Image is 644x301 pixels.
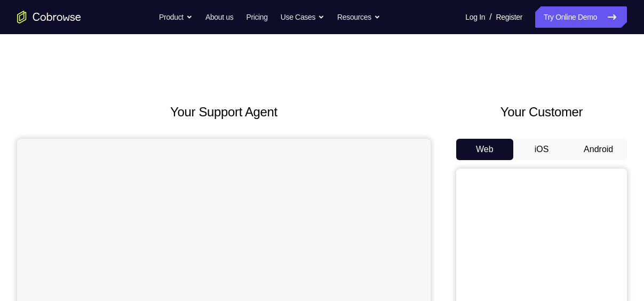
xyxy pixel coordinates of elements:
button: iOS [513,139,570,160]
button: Resources [337,6,380,28]
button: Web [456,139,513,160]
a: Go to the home page [17,11,81,23]
a: Try Online Demo [535,6,627,28]
button: Android [570,139,627,160]
span: / [489,11,491,23]
h2: Your Customer [456,102,627,122]
a: About us [205,6,233,28]
a: Log In [465,6,485,28]
a: Pricing [246,6,267,28]
button: Product [159,6,193,28]
button: Use Cases [281,6,324,28]
h2: Your Support Agent [17,102,431,122]
a: Register [496,6,522,28]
